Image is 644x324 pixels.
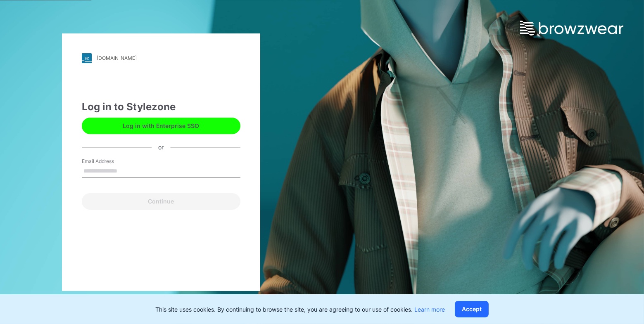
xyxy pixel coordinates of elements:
[82,158,140,165] label: Email Address
[97,55,137,61] div: [DOMAIN_NAME]
[414,306,445,313] a: Learn more
[82,99,240,114] div: Log in to Stylezone
[520,21,623,35] img: browzwear-logo.e42bd6dac1945053ebaf764b6aa21510.svg
[82,53,92,63] img: stylezone-logo.562084cfcfab977791bfbf7441f1a819.svg
[455,301,489,317] button: Accept
[82,118,240,134] button: Log in with Enterprise SSO
[152,143,170,152] div: or
[155,305,445,314] p: This site uses cookies. By continuing to browse the site, you are agreeing to our use of cookies.
[82,53,240,63] a: [DOMAIN_NAME]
